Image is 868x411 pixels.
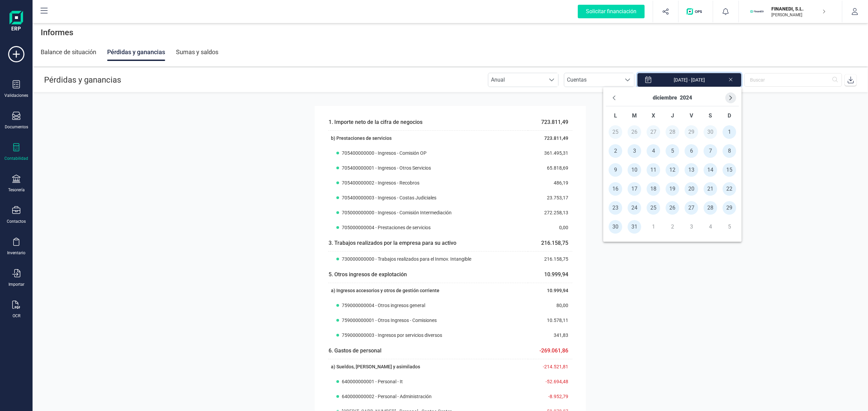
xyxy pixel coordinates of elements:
span: 5. Otros ingresos de explotación [329,271,407,278]
td: 361.495,31 [528,146,572,160]
td: 29 [720,198,739,217]
p: FINANEDI, S.L. [771,5,826,12]
span: 24 [628,201,641,215]
span: 705000000000 - Ingresos - Comisión Intermediación [342,209,452,216]
span: 30 [609,220,622,234]
span: Anual [488,73,545,87]
span: 22 [723,182,736,196]
span: 5 [666,144,679,158]
span: 16 [609,182,622,196]
img: Logo de OPS [687,8,705,15]
span: 3 [628,144,641,158]
td: 11 [644,160,663,179]
td: 19 [663,179,682,198]
td: 22 [720,179,739,198]
td: 17 [625,179,644,198]
span: 705000000004 - Prestaciones de servicios [342,224,431,231]
div: Tesorería [8,187,25,193]
td: -269.061,86 [528,343,572,359]
p: [PERSON_NAME] [771,12,826,18]
td: 14 [701,160,720,179]
td: 28 [663,123,682,142]
div: Sumas y saldos [176,43,218,61]
td: 26 [625,123,644,142]
span: 31 [628,220,641,234]
span: S [709,112,712,119]
span: b) Prestaciones de servicios [331,135,392,141]
td: 4 [701,217,720,236]
td: 10.999,94 [528,283,572,298]
span: 21 [704,182,717,196]
td: 30 [606,217,625,236]
span: 4 [647,144,660,158]
td: 23.753,17 [528,190,572,205]
span: 23 [609,201,622,215]
div: Balance de situación [41,43,96,61]
td: 9 [606,160,625,179]
span: 705400000002 - Ingresos - Recobros [342,179,419,186]
span: 759000000001 - Otros Ingresos - Comisiones [342,317,437,324]
span: 11 [647,163,660,177]
td: 2 [663,217,682,236]
td: 3 [682,217,701,236]
span: 29 [723,201,736,215]
button: FIFINANEDI, S.L.[PERSON_NAME] [747,1,834,22]
span: 759000000004 - Otros ingresos general [342,302,425,309]
div: Importar [8,282,24,287]
td: 13 [682,160,701,179]
td: -8.952,79 [528,389,572,404]
td: 10.578,11 [528,313,572,328]
span: 640000000002 - Personal - Administración [342,393,432,400]
span: 12 [666,163,679,177]
span: J [671,112,674,119]
td: 15 [720,160,739,179]
span: 6 [685,144,698,158]
td: 16 [606,179,625,198]
td: -52.694,48 [528,374,572,389]
td: 4 [644,142,663,160]
span: 13 [685,163,698,177]
span: 1. Importe neto de la cifra de negocios [329,119,422,125]
span: M [632,112,637,119]
span: 17 [628,182,641,196]
div: Pérdidas y ganancias [107,43,165,61]
td: 12 [663,160,682,179]
td: 29 [682,123,701,142]
td: 18 [644,179,663,198]
span: 19 [666,182,679,196]
span: 705400000000 - Ingresos - Comisión OP [342,150,427,156]
div: OCR [13,313,20,319]
span: 25 [647,201,660,215]
span: 705400000003 - Ingresos - Costas Judiciales [342,194,436,201]
td: 24 [625,198,644,217]
span: 8 [723,144,736,158]
span: D [728,112,731,119]
span: 730000000000 - Trabajos realizados para el Inmov. Intangible [342,256,471,262]
td: 1 [644,217,663,236]
td: 8 [720,142,739,160]
span: 640000000001 - Personal - It [342,378,403,385]
td: 486,19 [528,175,572,190]
img: Logo Finanedi [9,11,23,33]
span: 28 [704,201,717,215]
td: 341,83 [528,328,572,343]
span: a) Ingresos accesorios y otros de gestión corriente [331,288,439,293]
div: Validaciones [4,93,28,98]
td: 6 [682,142,701,160]
td: 23 [606,198,625,217]
span: L [614,112,617,119]
div: Contabilidad [4,156,28,161]
td: 20 [682,179,701,198]
span: Pérdidas y ganancias [44,75,121,85]
span: 9 [609,163,622,177]
span: 2 [609,144,622,158]
span: 1 [723,125,736,139]
div: Informes [33,22,868,43]
td: 5 [663,142,682,160]
div: Solicitar financiación [578,5,645,18]
div: Documentos [5,124,28,130]
span: 6. Gastos de personal [329,347,381,354]
span: V [690,112,693,119]
span: 26 [666,201,679,215]
td: 723.811,49 [528,114,572,131]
